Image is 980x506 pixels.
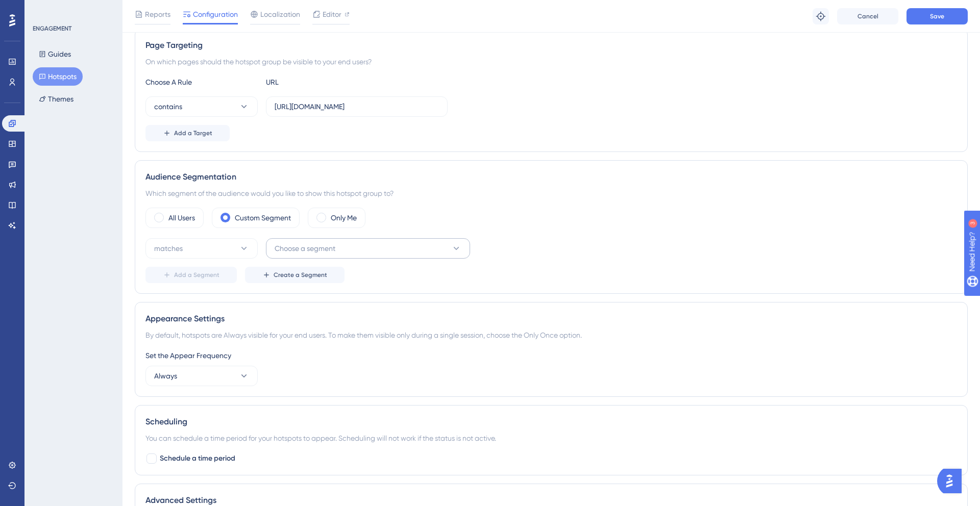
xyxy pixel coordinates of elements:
label: All Users [168,212,195,224]
button: Save [906,8,968,24]
div: Choose A Rule [145,76,258,88]
button: Themes [33,90,80,108]
span: Add a Target [174,129,212,137]
button: Add a Target [145,125,230,141]
div: ENGAGEMENT [33,24,71,33]
div: Page Targeting [145,39,957,52]
span: Always [154,370,177,382]
div: By default, hotspots are Always visible for your end users. To make them visible only during a si... [145,329,957,341]
span: Add a Segment [174,271,219,279]
span: contains [154,100,182,113]
div: You can schedule a time period for your hotspots to appear. Scheduling will not work if the statu... [145,432,957,444]
label: Custom Segment [235,212,291,224]
span: Localization [260,8,300,20]
div: Which segment of the audience would you like to show this hotspot group to? [145,187,957,199]
label: Only Me [331,212,357,224]
span: Cancel [857,12,878,20]
button: Hotspots [33,67,83,86]
button: Create a Segment [245,267,345,283]
span: Choose a segment [275,242,335,255]
div: Appearance Settings [145,313,957,325]
button: contains [145,96,258,117]
span: Schedule a time period [160,452,235,465]
div: Scheduling [145,416,957,428]
button: Guides [33,45,77,63]
button: Choose a segment [266,238,470,259]
button: Always [145,366,258,386]
span: Reports [145,8,170,20]
span: Save [930,12,944,20]
button: Add a Segment [145,267,237,283]
span: Need Help? [24,3,64,15]
span: Editor [323,8,341,20]
button: Cancel [837,8,898,24]
div: On which pages should the hotspot group be visible to your end users? [145,56,957,68]
span: matches [154,242,183,255]
input: yourwebsite.com/path [275,101,439,112]
div: 3 [71,5,74,13]
span: Configuration [193,8,238,20]
div: Set the Appear Frequency [145,349,957,362]
iframe: UserGuiding AI Assistant Launcher [937,466,968,496]
button: matches [145,238,258,259]
span: Create a Segment [274,271,327,279]
div: URL [266,76,378,88]
div: Audience Segmentation [145,171,957,183]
